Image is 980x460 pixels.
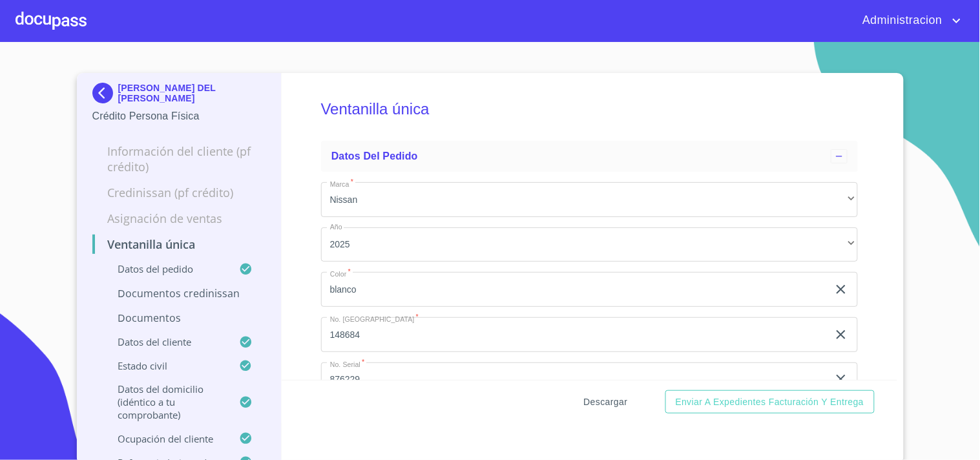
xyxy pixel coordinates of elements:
[92,286,266,300] p: Documentos CrediNissan
[92,262,240,275] p: Datos del pedido
[833,282,849,297] button: clear input
[321,141,858,172] div: Datos del pedido
[331,151,418,162] span: Datos del pedido
[92,185,266,200] p: Credinissan (PF crédito)
[92,382,240,421] p: Datos del domicilio (idéntico a tu comprobante)
[92,335,240,348] p: Datos del cliente
[92,236,266,252] p: Ventanilla única
[92,359,240,372] p: Estado civil
[92,109,266,124] p: Crédito Persona Física
[92,83,266,109] div: [PERSON_NAME] DEL [PERSON_NAME]
[92,143,266,174] p: Información del cliente (PF crédito)
[92,432,240,445] p: Ocupación del Cliente
[584,394,628,410] span: Descargar
[321,227,858,262] div: 2025
[321,83,858,136] h5: Ventanilla única
[92,311,266,325] p: Documentos
[833,371,849,387] button: clear input
[92,83,118,103] img: Docupass spot blue
[853,10,949,31] span: Administracion
[853,10,964,31] button: account of current user
[665,390,875,414] button: Enviar a Expedientes Facturación y Entrega
[118,83,266,103] p: [PERSON_NAME] DEL [PERSON_NAME]
[321,182,858,217] div: Nissan
[579,390,633,414] button: Descargar
[833,327,849,342] button: clear input
[92,211,266,226] p: Asignación de Ventas
[676,394,864,410] span: Enviar a Expedientes Facturación y Entrega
